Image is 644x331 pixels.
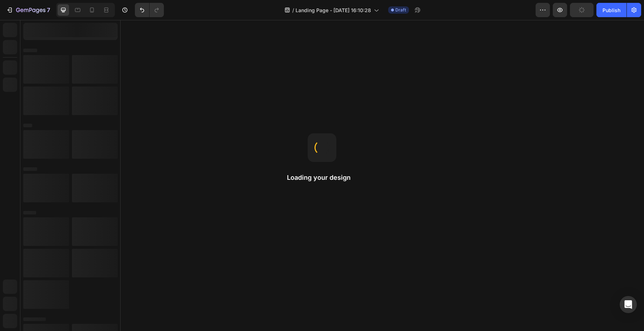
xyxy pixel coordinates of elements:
[596,3,626,17] button: Publish
[620,296,637,313] div: Open Intercom Messenger
[287,173,357,182] h2: Loading your design
[395,7,406,13] span: Draft
[135,3,164,17] div: Undo/Redo
[296,6,371,14] span: Landing Page - [DATE] 16:10:28
[602,6,620,14] div: Publish
[3,3,53,17] button: 7
[292,6,294,14] span: /
[47,6,50,14] p: 7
